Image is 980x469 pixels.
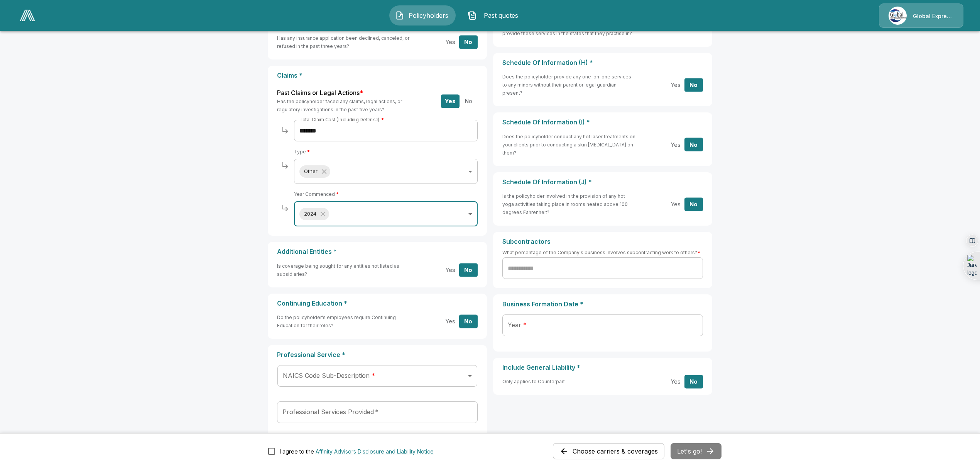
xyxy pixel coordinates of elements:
[468,11,477,20] img: Past quotes Icon
[502,238,703,245] p: Subcontractors
[280,447,434,455] div: I agree to the
[395,11,404,20] img: Policyholders Icon
[502,301,703,308] p: Business Formation Date *
[502,59,703,66] p: Schedule Of Information (H) *
[299,116,384,123] label: Total Claim Cost (Including Defense)
[459,263,478,277] button: No
[299,209,321,218] span: 2024
[459,36,478,49] button: No
[277,88,363,97] label: Past Claims or Legal Actions
[684,375,703,388] button: No
[299,208,329,220] div: 2024
[502,119,703,126] p: Schedule Of Information (I) *
[294,148,310,156] h6: Type
[294,190,339,198] h6: Year Commenced
[277,72,478,79] p: Claims *
[480,11,522,20] span: Past quotes
[889,7,907,25] img: Agency Icon
[277,262,411,278] h6: Is coverage being sought for any entities not listed as subsidiaries?
[666,138,685,151] button: Yes
[441,263,460,277] button: Yes
[666,78,685,92] button: Yes
[20,10,35,21] img: AA Logo
[299,165,330,178] div: Other
[502,192,636,216] h6: Is the policyholder involved in the provision of any hot yoga activities taking place in rooms he...
[459,94,478,108] button: No
[441,315,460,328] button: Yes
[316,447,434,455] button: I agree to the
[684,78,703,92] button: No
[277,300,478,307] p: Continuing Education *
[299,167,322,176] span: Other
[277,34,411,50] h6: Has any insurance application been declined, canceled, or refused in the past three years?
[502,73,636,97] h6: Does the policyholder provide any one-on-one services to any minors without their parent or legal...
[502,178,703,186] p: Schedule Of Information (J) *
[459,315,478,328] button: No
[277,248,478,255] p: Additional Entities *
[389,5,456,25] button: Policyholders IconPolicyholders
[277,97,411,114] h6: Has the policyholder faced any claims, legal actions, or regulatory investigations in the past fi...
[441,36,460,49] button: Yes
[502,364,703,371] p: Include General Liability *
[502,133,636,157] h6: Does the policyholder conduct any hot laser treatments on your clients prior to conducting a skin...
[502,248,703,257] h6: What percentage of the Company's business involves subcontracting work to others?
[294,201,478,226] div: Without label
[666,197,685,211] button: Yes
[294,159,478,184] div: Without label
[407,11,450,20] span: Policyholders
[666,375,685,388] button: Yes
[277,313,411,330] h6: Do the policyholder's employees require Continuing Education for their roles?
[441,94,460,108] button: Yes
[879,3,963,28] a: Agency IconGlobal Express Underwriters
[913,12,954,20] p: Global Express Underwriters
[462,5,528,25] button: Past quotes IconPast quotes
[684,138,703,151] button: No
[684,197,703,211] button: No
[502,377,565,386] h6: Only applies to Counterpart
[277,351,478,359] p: Professional Service *
[553,443,664,459] button: Choose carriers & coverages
